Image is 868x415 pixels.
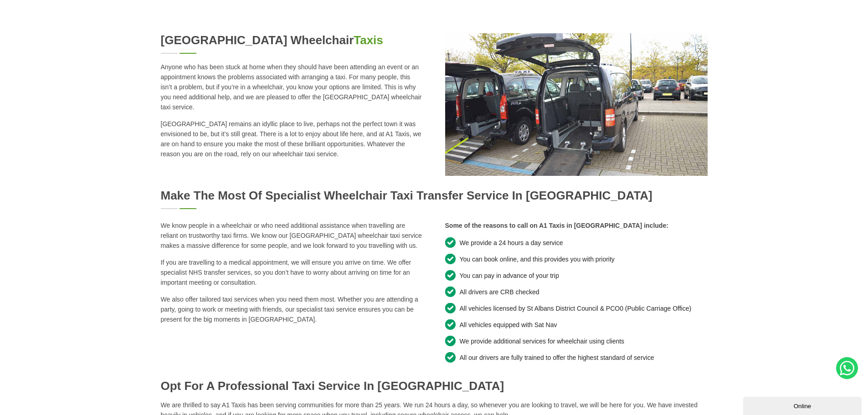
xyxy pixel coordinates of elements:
[445,303,708,314] li: All vehicles licensed by St Albans District Council & PCO0 (Public Carriage Office)
[161,220,423,251] p: We know people in a wheelchair or who need additional assistance when travelling are reliant on t...
[354,33,383,47] span: Taxis
[743,395,863,415] iframe: chat widget
[445,254,708,265] li: You can book online, and this provides you with priority
[445,222,668,229] strong: Some of the reasons to call on A1 Taxis in [GEOGRAPHIC_DATA] include:
[445,336,708,347] li: We provide additional services for wheelchair using clients
[445,287,708,297] li: All drivers are CRB checked
[445,352,708,363] li: All our drivers are fully trained to offer the highest standard of service
[445,237,708,248] li: We provide a 24 hours a day service
[161,379,708,393] h2: Opt for a professional taxi service in [GEOGRAPHIC_DATA]
[161,62,423,112] p: Anyone who has been stuck at home when they should have been attending an event or an appointment...
[161,33,423,47] h2: [GEOGRAPHIC_DATA] Wheelchair
[445,319,708,330] li: All vehicles equipped with Sat Nav
[161,119,423,159] p: [GEOGRAPHIC_DATA] remains an idyllic place to live, perhaps not the perfect town it was envisione...
[161,294,423,324] p: We also offer tailored taxi services when you need them most. Whether you are attending a party, ...
[161,257,423,287] p: If you are travelling to a medical appointment, we will ensure you arrive on time. We offer speci...
[445,33,708,176] img: Potters Bar Wheelchair Taxis
[445,270,708,281] li: You can pay in advance of your trip
[161,189,708,203] h2: Make the most of specialist wheelchair taxi transfer service in [GEOGRAPHIC_DATA]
